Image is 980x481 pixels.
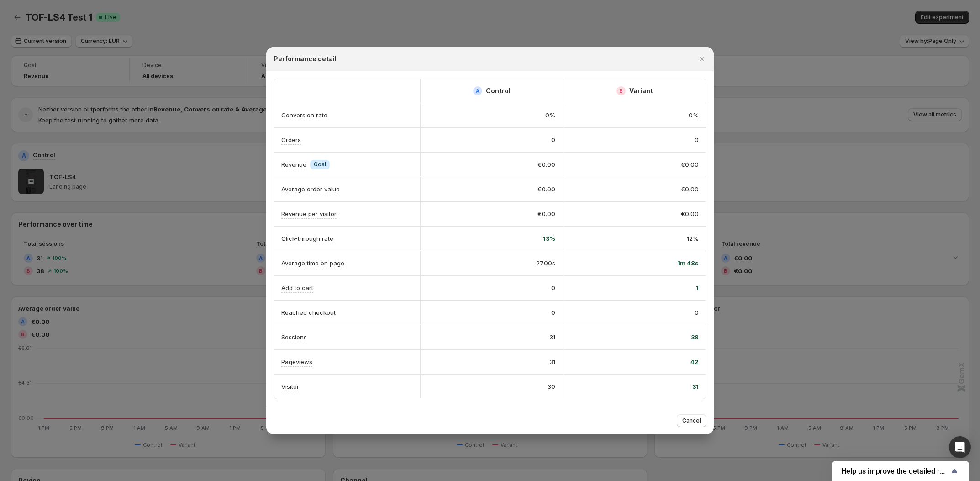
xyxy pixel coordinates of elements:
[281,382,299,391] p: Visitor
[681,160,699,169] span: €0.00
[551,283,555,292] span: 0
[692,382,699,391] span: 31
[695,53,708,65] button: Close
[281,209,337,218] p: Revenue per visitor
[841,465,960,476] button: Show survey - Help us improve the detailed report for A/B campaigns
[281,357,312,366] p: Pageviews
[274,54,337,63] h2: Performance detail
[549,333,555,342] span: 31
[695,135,699,144] span: 0
[486,86,511,95] h2: Control
[695,308,699,317] span: 0
[281,234,333,243] p: Click-through rate
[677,259,699,268] span: 1m 48s
[281,160,306,169] p: Revenue
[696,283,699,292] span: 1
[314,161,326,168] span: Goal
[281,308,336,317] p: Reached checkout
[537,185,555,194] span: €0.00
[281,259,344,268] p: Average time on page
[476,88,479,94] h2: A
[281,333,307,342] p: Sessions
[549,357,555,366] span: 31
[629,86,653,95] h2: Variant
[691,333,699,342] span: 38
[537,160,555,169] span: €0.00
[687,234,699,243] span: 12%
[551,135,555,144] span: 0
[543,234,555,243] span: 13%
[619,88,623,94] h2: B
[551,308,555,317] span: 0
[536,259,555,268] span: 27.00s
[545,111,555,120] span: 0%
[281,185,340,194] p: Average order value
[841,467,949,476] span: Help us improve the detailed report for A/B campaigns
[689,111,699,120] span: 0%
[281,135,301,144] p: Orders
[949,436,971,458] div: Open Intercom Messenger
[681,185,699,194] span: €0.00
[682,417,701,424] span: Cancel
[681,209,699,218] span: €0.00
[677,414,706,427] button: Cancel
[281,111,327,120] p: Conversion rate
[548,382,555,391] span: 30
[537,209,555,218] span: €0.00
[281,283,313,292] p: Add to cart
[690,357,699,366] span: 42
